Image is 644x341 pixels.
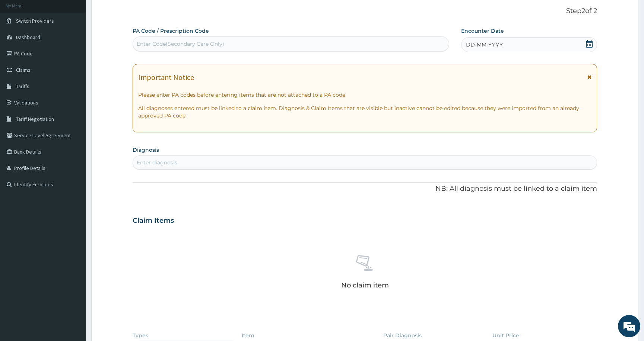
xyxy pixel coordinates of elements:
[466,41,503,48] span: DD-MM-YYYY
[133,7,597,15] p: Step 2 of 2
[133,146,159,154] label: Diagnosis
[16,116,54,122] span: Tariff Negotiation
[14,37,30,56] img: d_794563401_company_1708531726252_794563401
[138,91,591,99] p: Please enter PA codes before entering items that are not attached to a PA code
[16,17,54,24] span: Switch Providers
[138,73,194,81] h1: Important Notice
[341,282,389,289] p: No claim item
[43,94,103,169] span: We're online!
[16,67,31,73] span: Claims
[122,4,140,22] div: Minimize live chat window
[133,27,209,35] label: PA Code / Prescription Code
[137,159,177,166] div: Enter diagnosis
[16,34,40,41] span: Dashboard
[39,42,125,51] div: Chat with us now
[138,104,591,119] p: All diagnoses entered must be linked to a claim item. Diagnosis & Claim Items that are visible bu...
[137,40,224,48] div: Enter Code(Secondary Care Only)
[133,184,597,194] p: NB: All diagnosis must be linked to a claim item
[4,203,142,229] textarea: Type your message and hit 'Enter'
[133,217,174,225] h3: Claim Items
[16,83,29,90] span: Tariffs
[461,27,504,35] label: Encounter Date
